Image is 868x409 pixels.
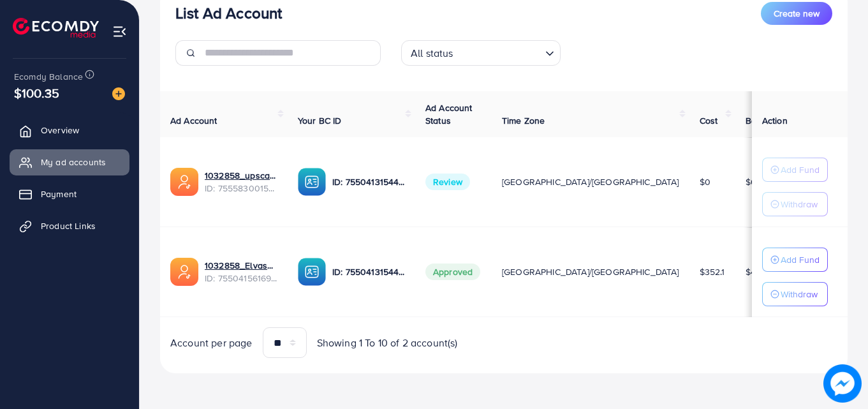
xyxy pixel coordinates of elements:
[781,286,818,302] p: Withdraw
[425,101,473,127] span: Ad Account Status
[112,87,125,100] img: image
[700,175,710,188] span: $0
[762,192,828,216] button: Withdraw
[774,7,820,20] span: Create new
[41,124,79,137] span: Overview
[502,114,545,127] span: Time Zone
[762,248,828,272] button: Add Fund
[502,265,679,278] span: [GEOGRAPHIC_DATA]/[GEOGRAPHIC_DATA]
[205,182,277,195] span: ID: 7555830015561351185
[14,84,59,102] span: $100.35
[205,169,277,195] div: <span class='underline'>1032858_upscaler marketing 1_1759228794892</span></br>7555830015561351185
[457,41,540,63] input: Search for option
[761,2,832,25] button: Create new
[10,149,129,175] a: My ad accounts
[762,158,828,182] button: Add Fund
[762,114,788,127] span: Action
[502,175,679,188] span: [GEOGRAPHIC_DATA]/[GEOGRAPHIC_DATA]
[14,70,83,83] span: Ecomdy Balance
[781,162,820,177] p: Add Fund
[170,114,217,127] span: Ad Account
[10,117,129,143] a: Overview
[781,197,818,212] p: Withdraw
[205,259,277,272] a: 1032858_Elvash Extensions_1757968165354
[332,174,405,190] p: ID: 7550413154430468104
[41,188,77,200] span: Payment
[112,24,127,39] img: menu
[298,114,342,127] span: Your BC ID
[170,168,198,196] img: ic-ads-acc.e4c84228.svg
[175,4,282,22] h3: List Ad Account
[700,114,718,127] span: Cost
[170,336,253,350] span: Account per page
[41,219,96,232] span: Product Links
[762,282,828,306] button: Withdraw
[10,213,129,239] a: Product Links
[298,168,326,196] img: ic-ba-acc.ded83a64.svg
[317,336,458,350] span: Showing 1 To 10 of 2 account(s)
[401,40,561,66] div: Search for option
[823,364,862,403] img: image
[170,258,198,286] img: ic-ads-acc.e4c84228.svg
[41,156,106,168] span: My ad accounts
[781,252,820,267] p: Add Fund
[332,264,405,279] p: ID: 7550413154430468104
[10,181,129,207] a: Payment
[298,258,326,286] img: ic-ba-acc.ded83a64.svg
[13,18,99,38] img: logo
[700,265,725,278] span: $352.1
[205,259,277,285] div: <span class='underline'>1032858_Elvash Extensions_1757968165354</span></br>7550415616998490113
[408,44,456,63] span: All status
[205,272,277,285] span: ID: 7550415616998490113
[205,169,277,182] a: 1032858_upscaler marketing 1_1759228794892
[425,174,470,190] span: Review
[425,264,480,280] span: Approved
